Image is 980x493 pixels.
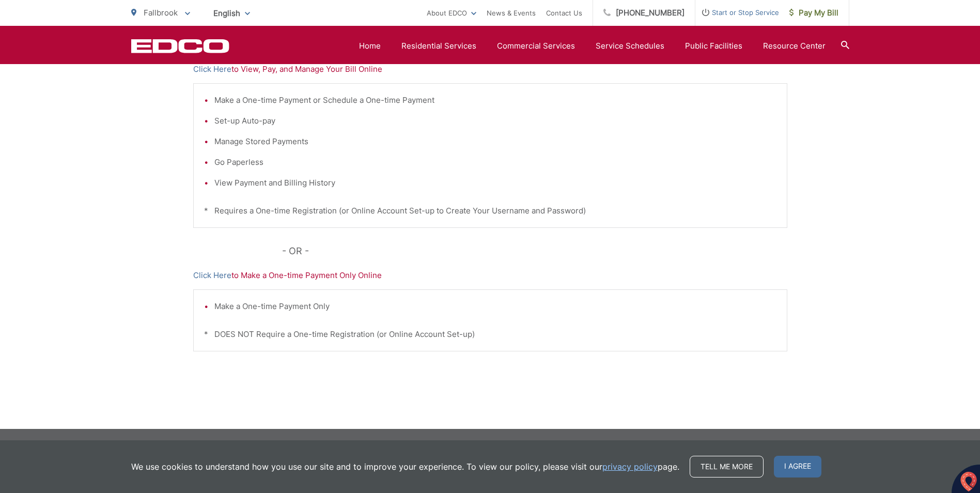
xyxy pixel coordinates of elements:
a: Residential Services [401,40,476,52]
li: Go Paperless [214,156,776,168]
li: Manage Stored Payments [214,135,776,148]
p: - OR - [282,243,787,259]
a: EDCD logo. Return to the homepage. [131,39,229,53]
a: Click Here [193,63,231,75]
a: Home [359,40,381,52]
a: Service Schedules [596,40,664,52]
li: Make a One-time Payment Only [214,300,776,313]
p: * Requires a One-time Registration (or Online Account Set-up to Create Your Username and Password) [204,205,776,217]
p: We use cookies to understand how you use our site and to improve your experience. To view our pol... [131,460,679,473]
li: Set-up Auto-pay [214,115,776,127]
span: English [206,4,258,22]
p: * DOES NOT Require a One-time Registration (or Online Account Set-up) [204,328,776,341]
span: I agree [774,456,821,477]
p: to View, Pay, and Manage Your Bill Online [193,63,787,75]
a: Resource Center [763,40,826,52]
a: About EDCO [427,7,476,19]
a: News & Events [487,7,536,19]
a: Click Here [193,269,231,282]
li: View Payment and Billing History [214,177,776,189]
a: Contact Us [546,7,582,19]
span: Fallbrook [144,8,178,18]
a: Commercial Services [497,40,575,52]
a: privacy policy [602,460,658,473]
a: Public Facilities [685,40,742,52]
span: Pay My Bill [789,7,838,19]
a: Tell me more [690,456,764,477]
p: to Make a One-time Payment Only Online [193,269,787,282]
li: Make a One-time Payment or Schedule a One-time Payment [214,94,776,106]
